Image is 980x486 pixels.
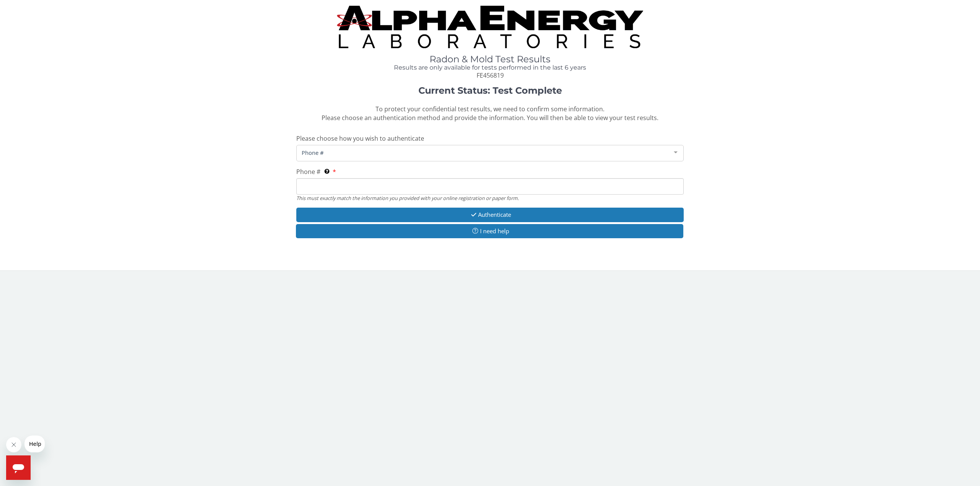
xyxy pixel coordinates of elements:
span: Phone # [296,167,320,176]
strong: Current Status: Test Complete [418,85,562,96]
span: Please choose how you wish to authenticate [296,134,424,143]
iframe: Button to launch messaging window [6,455,31,480]
iframe: Close message [6,437,21,452]
span: To protect your confidential test results, we need to confirm some information. Please choose an ... [322,105,658,122]
iframe: Message from company [24,436,45,452]
span: FE456819 [477,71,504,80]
h4: Results are only available for tests performed in the last 6 years [296,64,684,71]
button: I need help [296,224,683,238]
span: Phone # [300,148,668,157]
div: This must exactly match the information you provided with your online registration or paper form. [296,195,684,202]
button: Authenticate [296,208,684,222]
img: TightCrop.jpg [337,6,643,48]
h1: Radon & Mold Test Results [296,54,684,64]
